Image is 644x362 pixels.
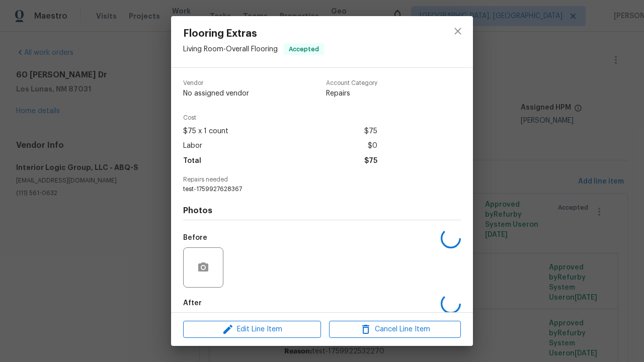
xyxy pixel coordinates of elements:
button: Edit Line Item [183,321,321,338]
span: test-1759927628367 [183,185,433,194]
span: $75 x 1 count [183,124,228,139]
h4: Photos [183,206,461,216]
h5: Before [183,234,207,241]
span: Edit Line Item [186,323,318,336]
span: $75 [364,154,377,168]
button: Cancel Line Item [329,321,461,338]
button: close [446,19,470,43]
span: Repairs [326,88,377,99]
span: Living Room - Overall Flooring [183,46,278,53]
span: Account Category [326,80,377,86]
span: $0 [368,139,377,153]
span: Repairs needed [183,176,461,183]
span: Flooring Extras [183,28,324,39]
span: Vendor [183,80,249,86]
span: Labor [183,139,202,153]
span: No assigned vendor [183,88,249,99]
span: Accepted [285,44,323,54]
h5: After [183,300,202,307]
span: $75 [364,124,377,139]
span: Cancel Line Item [332,323,458,336]
span: Total [183,154,201,168]
span: Cost [183,115,377,121]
